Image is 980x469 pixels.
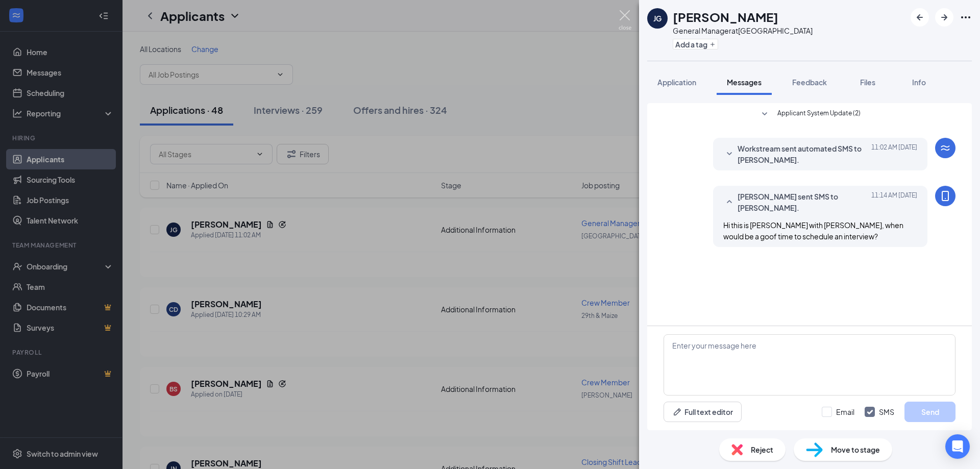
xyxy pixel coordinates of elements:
div: Open Intercom Messenger [945,434,970,459]
button: Full text editorPen [664,402,742,422]
button: ArrowLeftNew [911,8,929,27]
svg: Ellipses [960,11,972,23]
span: [DATE] 11:14 AM [871,191,917,213]
div: General Manager at [GEOGRAPHIC_DATA] [673,26,813,36]
span: Move to stage [831,444,880,455]
div: JG [653,13,661,23]
span: Messages [727,78,762,87]
span: [DATE] 11:02 AM [871,143,917,165]
span: Hi this is [PERSON_NAME] with [PERSON_NAME], when would be a goof time to schedule an interview? [723,220,903,241]
span: [PERSON_NAME] sent SMS to [PERSON_NAME]. [738,191,871,213]
svg: ArrowRight [938,11,950,23]
svg: SmallChevronDown [758,108,771,120]
svg: WorkstreamLogo [939,142,951,154]
h1: [PERSON_NAME] [673,8,778,26]
span: Workstream sent automated SMS to [PERSON_NAME]. [738,143,871,165]
span: Application [657,78,696,87]
svg: Pen [672,407,682,417]
svg: ArrowLeftNew [914,11,926,23]
span: Applicant System Update (2) [777,108,861,120]
button: Send [904,402,955,422]
button: ArrowRight [935,8,953,27]
button: PlusAdd a tag [673,39,718,50]
svg: SmallChevronUp [723,196,736,208]
span: Files [860,78,875,87]
svg: Plus [709,41,716,47]
span: Feedback [792,78,827,87]
span: Info [912,78,926,87]
button: SmallChevronDownApplicant System Update (2) [758,108,861,120]
span: Reject [751,444,773,455]
svg: MobileSms [939,190,951,202]
svg: SmallChevronDown [723,148,736,160]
